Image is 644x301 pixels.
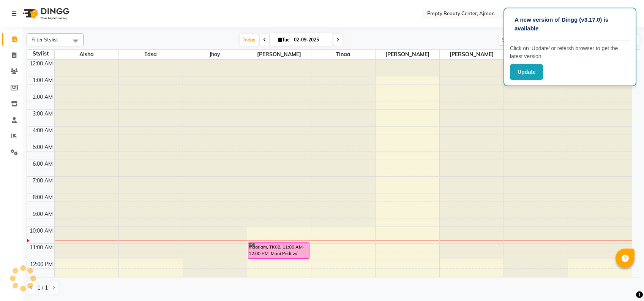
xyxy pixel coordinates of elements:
div: 1:00 PM [32,277,54,285]
iframe: chat widget [612,271,636,293]
span: Tue [276,37,292,43]
span: jhoy [183,50,247,59]
input: 2025-09-02 [292,34,330,46]
p: A new version of Dingg (v3.17.0) is available [515,16,625,33]
div: 4:00 AM [31,127,54,135]
div: 12:00 AM [28,60,54,68]
span: Aisha [55,50,118,59]
div: 11:00 AM [28,244,54,252]
div: Stylist [27,50,54,58]
div: 6:00 AM [31,160,54,168]
div: 2:00 AM [31,93,54,101]
div: 5:00 AM [31,143,54,151]
span: [PERSON_NAME] [376,50,439,59]
button: Update [510,64,543,80]
span: Tinaa [311,50,375,59]
span: Edsa [119,50,183,59]
div: 8:00 AM [31,193,54,201]
div: 12:00 PM [28,260,54,268]
span: [PERSON_NAME] [247,50,311,59]
img: logo [19,3,71,24]
input: Search Appointment [499,34,565,46]
div: 1:00 AM [31,76,54,84]
span: Filter Stylist [32,36,58,43]
div: 9:00 AM [31,210,54,218]
span: [PERSON_NAME] [440,50,504,59]
p: Click on ‘Update’ or refersh browser to get the latest version. [510,44,630,60]
span: 1 / 1 [37,284,48,292]
div: 3:00 AM [31,110,54,118]
div: 7:00 AM [31,177,54,185]
div: maariam, TK02, 11:00 AM-12:00 PM, Mani Pedi w/ Normal Color [248,243,309,258]
div: 10:00 AM [28,227,54,235]
span: Today [240,34,259,46]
